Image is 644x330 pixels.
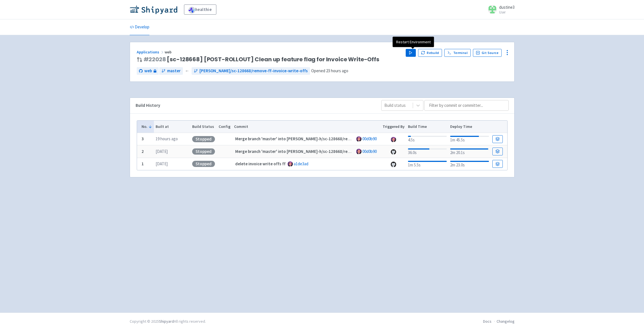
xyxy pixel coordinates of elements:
th: Deploy Time [448,121,491,133]
a: Develop [130,19,149,35]
th: Config [217,121,232,133]
a: Applications [137,49,165,55]
time: [DATE] [156,161,168,166]
a: healthie [184,4,216,15]
th: Built at [154,121,190,133]
input: Filter by commit or committer... [424,100,509,111]
a: Terminal [444,49,470,57]
th: Build Time [406,121,448,133]
div: 4.5s [408,135,446,143]
div: 36.0s [408,147,446,156]
a: 00d0b90 [362,149,377,154]
div: Stopped [192,148,215,155]
a: dustine3 User [484,5,515,14]
a: Build Details [492,160,502,168]
b: 1 [142,161,144,166]
span: web [144,68,152,74]
th: Triggered By [381,121,406,133]
b: 3 [142,136,144,141]
a: Git Source [473,49,502,57]
a: #22028 [143,55,166,63]
button: Rebuild [418,49,442,57]
a: Docs [483,319,492,324]
strong: Merge branch 'master' into [PERSON_NAME]-h/sc-128668/remove-ff-invoice-write-offs [235,136,399,141]
div: 1m 5.5s [408,160,446,168]
button: Play [406,49,416,57]
a: a1de3ad [294,161,308,166]
span: master [167,68,181,74]
a: [PERSON_NAME]/sc-128668/remove-ff-invoice-write-offs [192,67,310,75]
strong: delete invoice write offs ff [235,161,286,166]
a: Changelog [497,319,515,324]
span: ← [185,68,189,74]
button: No. [142,124,152,130]
small: User [499,10,515,14]
div: 1m 45.5s [450,135,489,143]
div: 2m 20.1s [450,147,489,156]
div: Stopped [192,136,215,142]
div: Copyright © 2025 All rights reserved. [130,318,206,324]
time: 23 hours ago [326,68,348,73]
img: Shipyard logo [130,5,177,14]
span: [PERSON_NAME]/sc-128668/remove-ff-invoice-write-offs [199,68,308,74]
span: web [165,49,172,55]
time: 19 hours ago [156,136,178,141]
div: Build History [136,102,372,109]
a: Build Details [492,148,502,155]
th: Build Status [190,121,217,133]
a: master [159,67,183,75]
div: Stopped [192,161,215,167]
a: Build Details [492,135,502,143]
span: dustine3 [499,4,515,10]
span: [sc-128668] [POST-ROLLOUT] Clean up feature flag for Invoice Write-Offs [143,56,379,63]
span: Opened [311,68,348,73]
div: 2m 23.0s [450,160,489,168]
strong: Merge branch 'master' into [PERSON_NAME]-h/sc-128668/remove-ff-invoice-write-offs [235,149,399,154]
th: Commit [232,121,381,133]
a: web [137,67,159,75]
time: [DATE] [156,149,168,154]
a: Shipyard [159,319,174,324]
b: 2 [142,149,144,154]
a: 00d0b90 [362,136,377,141]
